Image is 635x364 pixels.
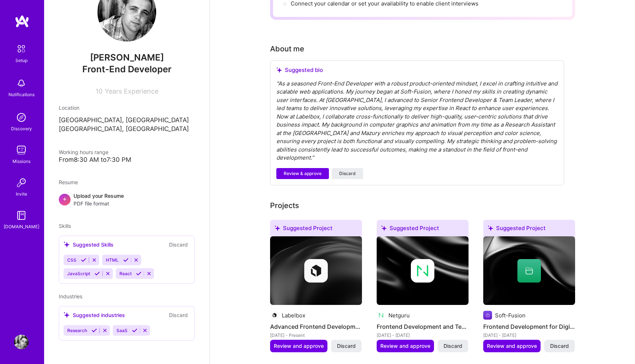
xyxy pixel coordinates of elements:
[67,328,87,333] span: Research
[483,322,575,331] h4: Frontend Development for Digital Solutions
[270,322,362,331] h4: Advanced Frontend Development for AI Platforms
[136,271,141,276] i: Accept
[14,335,29,349] img: User Avatar
[59,149,108,155] span: Working hours range
[270,200,299,211] div: Add projects you've worked on
[444,342,462,350] span: Discard
[16,190,27,198] div: Invite
[142,328,148,333] i: Reject
[550,342,569,350] span: Discard
[105,87,158,95] span: Years Experience
[381,225,387,231] i: icon SuggestedTeams
[483,220,575,239] div: Suggested Project
[276,67,282,73] i: icon SuggestedTeams
[64,241,114,248] div: Suggested Skills
[59,293,82,299] span: Industries
[123,257,129,263] i: Accept
[116,328,128,333] span: SaaS
[304,259,328,283] img: Company logo
[67,271,90,276] span: JavaScript
[483,340,541,352] button: Review and approve
[12,157,31,165] div: Missions
[59,104,195,112] div: Location
[59,116,195,134] p: [GEOGRAPHIC_DATA], [GEOGRAPHIC_DATA] [GEOGRAPHIC_DATA], [GEOGRAPHIC_DATA]
[388,312,410,319] div: Netguru
[15,15,29,28] img: logo
[270,220,362,239] div: Suggested Project
[15,57,28,64] div: Setup
[270,311,279,320] img: Company logo
[81,257,86,263] i: Accept
[96,87,103,95] span: 10
[73,200,124,207] span: PDF file format
[132,328,137,333] i: Accept
[332,168,363,179] button: Discard
[146,271,152,276] i: Reject
[488,225,493,231] i: icon SuggestedTeams
[67,257,76,263] span: CSS
[62,195,67,203] span: +
[119,271,132,276] span: React
[59,156,195,164] div: From 8:30 AM to 7:30 PM
[106,257,119,263] span: HTML
[377,331,469,339] div: [DATE] - [DATE]
[167,240,190,249] button: Discard
[64,312,70,318] i: icon SuggestedTeams
[377,340,434,352] button: Review and approve
[270,331,362,339] div: [DATE] - Present
[270,43,304,54] div: About me
[4,223,39,230] div: [DOMAIN_NAME]
[14,41,29,57] img: setup
[14,110,29,125] img: discovery
[270,200,299,211] div: Projects
[14,175,29,190] img: Invite
[377,236,469,305] img: cover
[92,257,97,263] i: Reject
[377,220,469,239] div: Suggested Project
[487,342,537,350] span: Review and approve
[92,328,97,333] i: Accept
[8,91,35,98] div: Notifications
[282,312,305,319] div: Labelbox
[377,322,469,331] h4: Frontend Development and Team Coordination
[14,143,29,157] img: teamwork
[483,331,575,339] div: [DATE] - [DATE]
[167,311,190,319] button: Discard
[59,179,78,185] span: Resume
[105,271,111,276] i: Reject
[337,342,356,350] span: Discard
[82,64,172,74] span: Front-End Developer
[270,236,362,305] img: cover
[133,257,139,263] i: Reject
[276,168,329,179] button: Review & approve
[59,52,195,63] span: [PERSON_NAME]
[94,271,100,276] i: Accept
[331,340,362,352] button: Discard
[64,241,70,248] i: icon SuggestedTeams
[275,225,280,231] i: icon SuggestedTeams
[339,170,356,177] span: Discard
[276,80,558,162] div: " As a seasoned Front-End Developer with a robust product-oriented mindset, I excel in crafting i...
[11,125,32,132] div: Discovery
[483,236,575,305] img: cover
[276,66,558,74] div: Suggested bio
[544,340,575,352] button: Discard
[270,340,327,352] button: Review and approve
[380,342,430,350] span: Review and approve
[14,208,29,223] img: guide book
[14,76,29,91] img: bell
[483,311,492,320] img: Company logo
[411,259,434,283] img: Company logo
[102,328,108,333] i: Reject
[73,192,124,207] div: Upload your Resume
[284,170,322,177] span: Review & approve
[59,223,71,229] span: Skills
[274,342,324,350] span: Review and approve
[438,340,468,352] button: Discard
[64,311,125,319] div: Suggested industries
[377,311,385,320] img: Company logo
[495,312,525,319] div: Soft-Fusion
[12,335,31,349] a: User Avatar
[59,192,195,207] div: +Upload your ResumePDF file format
